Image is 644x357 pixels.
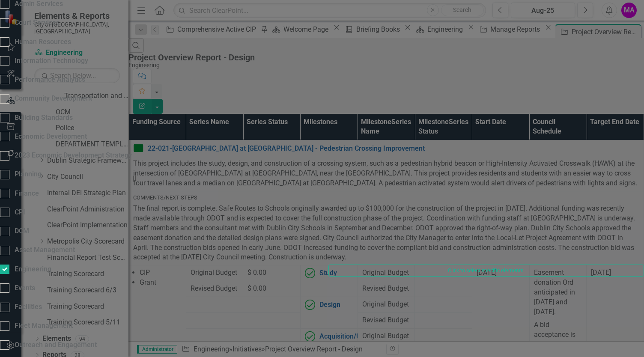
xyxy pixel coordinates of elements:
div: Information Technology [15,56,88,66]
div: Fleet Management [15,321,73,331]
div: Events [15,283,35,293]
div: 2023 Economic Development Strategy [15,151,132,161]
div: Performance Analytics [15,75,85,85]
div: Facilities [15,302,42,312]
div: Planning [15,170,42,179]
div: Finance [15,189,39,199]
button: Click to select specific elements. [328,265,644,277]
div: Asset Management [15,245,75,255]
div: CPI [15,208,25,217]
div: Community Development [15,94,92,104]
div: Outreach and Engagement [15,340,97,350]
div: DCM [15,226,29,236]
div: Economic Development [15,132,87,142]
div: Human Resources [15,37,71,47]
div: Building Standards [15,113,73,123]
div: Court Services [15,18,60,28]
div: Engineering [15,265,51,274]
